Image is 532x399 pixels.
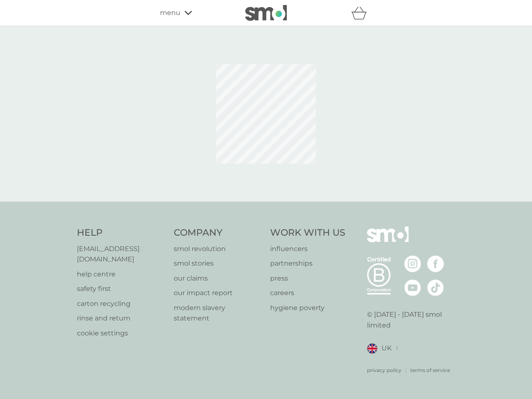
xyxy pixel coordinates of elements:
a: help centre [77,269,165,280]
h4: Work With Us [270,227,345,239]
img: smol [245,5,287,21]
p: © [DATE] - [DATE] smol limited [367,309,456,330]
a: influencers [270,244,345,254]
a: terms of service [410,366,450,374]
img: visit the smol Tiktok page [427,279,444,296]
a: our claims [174,273,262,284]
a: press [270,273,345,284]
a: cookie settings [77,328,165,339]
a: [EMAIL_ADDRESS][DOMAIN_NAME] [77,244,165,265]
img: visit the smol Youtube page [404,279,421,296]
a: carton recycling [77,298,165,309]
a: our impact report [174,288,262,298]
img: visit the smol Instagram page [404,256,421,272]
a: modern slavery statement [174,303,262,324]
a: rinse and return [77,313,165,324]
a: partnerships [270,258,345,269]
a: safety first [77,283,165,294]
a: smol stories [174,258,262,269]
span: menu [160,7,180,18]
img: UK flag [367,343,377,354]
span: UK [382,343,392,354]
h4: Company [174,227,262,239]
a: careers [270,288,345,298]
h4: Help [77,227,165,239]
img: visit the smol Facebook page [427,256,444,272]
a: smol revolution [174,244,262,254]
div: basket [351,5,372,21]
a: hygiene poverty [270,303,345,313]
a: privacy policy [367,366,401,374]
img: smol [367,227,409,255]
img: select a new location [396,346,398,351]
